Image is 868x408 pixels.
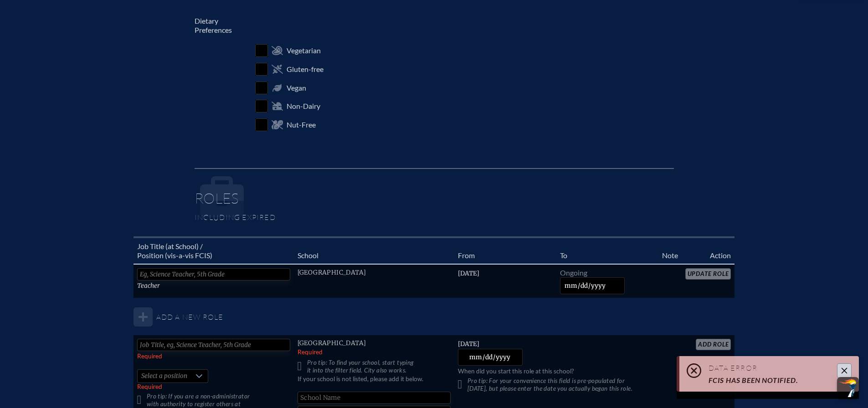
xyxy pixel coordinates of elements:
[298,359,451,374] p: Pro tip: To find your school, start typing it into the filter field. City also works.
[458,340,479,348] span: [DATE]
[287,83,306,92] span: Vegan
[287,65,324,74] span: Gluten-free
[287,120,316,129] span: Nut-Free
[195,16,232,35] label: Dietary Preferences
[837,363,852,378] button: Close
[294,237,454,264] th: School
[454,237,556,264] th: From
[134,237,294,264] th: Job Title (at School) / Position (vis-a-vis FCIS)
[137,339,290,351] input: Job Title, eg, Science Teacher, 5th Grade
[298,339,366,347] span: [GEOGRAPHIC_DATA]
[560,268,587,277] span: Ongoing
[298,348,323,356] label: Required
[458,377,655,393] p: Pro tip: For your convenience this field is pre-populated for [DATE], but please enter the date y...
[682,237,735,264] th: Action
[137,282,160,290] span: Teacher
[195,213,674,222] p: Including expired
[287,46,321,55] span: Vegetarian
[137,268,290,280] input: Eg, Science Teacher, 5th Grade
[137,383,162,390] span: Required
[837,377,859,399] button: Scroll Top
[709,363,757,372] span: Data Error
[458,270,479,277] span: [DATE]
[839,379,857,397] img: To the top
[458,367,655,375] p: When did you start this role at this school?
[195,191,674,213] h1: Roles
[298,269,366,276] span: [GEOGRAPHIC_DATA]
[556,237,658,264] th: To
[138,370,191,382] span: Select a position
[709,376,837,384] div: FCIS has been notified.
[137,352,162,360] label: Required
[298,375,423,391] label: If your school is not listed, please add it below.
[287,102,320,111] span: Non-Dairy
[658,237,682,264] th: Note
[298,392,451,404] input: School Name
